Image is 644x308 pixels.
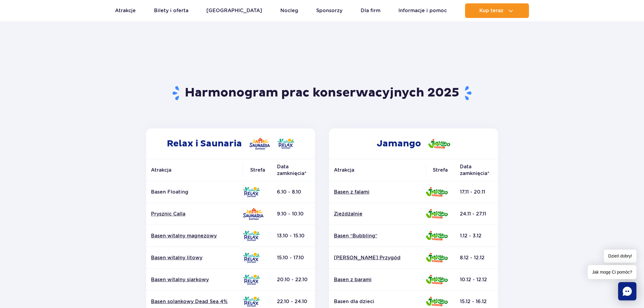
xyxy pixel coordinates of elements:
img: Relax [243,275,260,285]
img: Jamango [426,297,448,306]
th: Atrakcja [146,159,243,181]
img: Jamango [426,187,448,197]
span: Jak mogę Ci pomóc? [588,265,636,279]
a: Basen witalny magnezowy [151,233,238,239]
a: Basen z falami [334,189,421,195]
td: 9.10 - 10.10 [272,203,315,225]
a: Basen z barami [334,276,421,283]
td: 1.12 - 3.12 [455,225,498,247]
p: Basen Floating [151,189,238,195]
td: 15.10 - 17.10 [272,247,315,269]
h2: Jamango [329,128,498,159]
a: Atrakcje [115,3,136,18]
img: Saunaria [249,138,270,150]
td: 6.10 - 8.10 [272,181,315,203]
h2: Relax i Saunaria [146,128,315,159]
a: Dla firm [361,3,380,18]
img: Jamango [426,275,448,284]
div: Chat [618,282,636,300]
th: Data zamknięcia* [272,159,315,181]
th: Data zamknięcia* [455,159,498,181]
a: Prysznic Calla [151,211,238,217]
a: Zjeżdżalnie [334,211,421,217]
img: Relax [243,231,260,241]
th: Atrakcja [329,159,426,181]
img: Relax [243,253,260,263]
img: Relax [243,296,260,307]
a: [PERSON_NAME] Przygód [334,254,421,261]
a: Bilety i oferta [154,3,188,18]
img: Jamango [428,139,450,149]
a: Basen “Bubbling” [334,233,421,239]
a: Nocleg [280,3,298,18]
td: 13.10 - 15.10 [272,225,315,247]
span: Dzień dobry! [604,250,636,263]
h1: Harmonogram prac konserwacyjnych 2025 [144,85,500,101]
a: Informacje i pomoc [398,3,447,18]
td: 8.12 - 12.12 [455,247,498,269]
a: Basen witalny siarkowy [151,276,238,283]
td: 20.10 - 22.10 [272,269,315,291]
td: 24.11 - 27.11 [455,203,498,225]
img: Jamango [426,253,448,262]
span: Kup teraz [479,8,503,13]
button: Kup teraz [465,3,529,18]
img: Jamango [426,209,448,219]
a: Basen witalny litowy [151,254,238,261]
img: Jamango [426,231,448,240]
a: Sponsorzy [316,3,342,18]
a: [GEOGRAPHIC_DATA] [206,3,262,18]
th: Strefa [426,159,455,181]
td: 10.12 - 12.12 [455,269,498,291]
img: Relax [277,138,294,149]
td: 17.11 - 20.11 [455,181,498,203]
a: Basen solankowy Dead Sea 4% [151,298,238,305]
img: Saunaria [243,208,264,220]
th: Strefa [243,159,272,181]
img: Relax [243,187,260,197]
p: Basen dla dzieci [334,298,421,305]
